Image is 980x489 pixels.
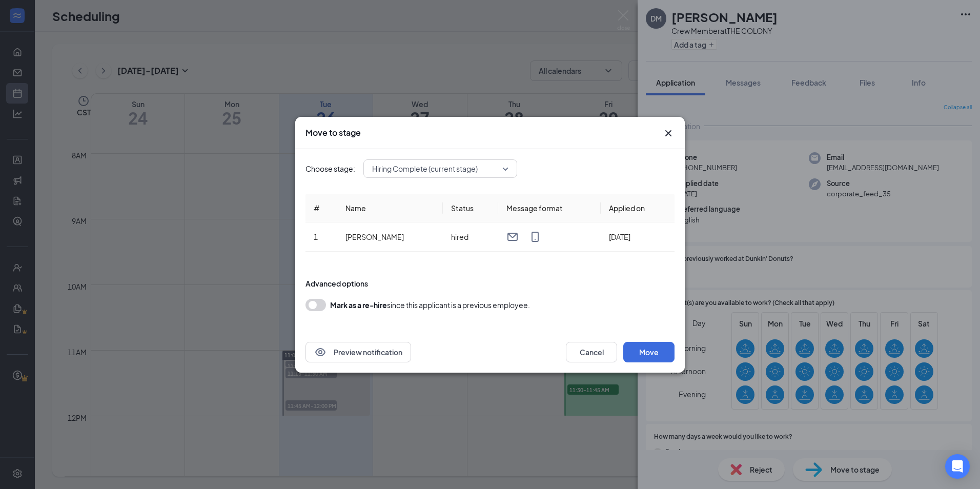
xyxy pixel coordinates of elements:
[566,342,617,362] button: Cancel
[337,222,443,252] td: [PERSON_NAME]
[498,194,601,222] th: Message format
[305,342,411,362] button: EyePreview notification
[305,194,337,222] th: #
[305,278,675,289] div: Advanced options
[601,222,675,252] td: [DATE]
[372,161,478,176] span: Hiring Complete (current stage)
[314,232,318,241] span: 1
[330,300,387,310] b: Mark as a re-hire
[623,342,675,362] button: Move
[601,194,675,222] th: Applied on
[443,194,498,222] th: Status
[305,163,355,174] span: Choose stage:
[662,127,675,139] button: Close
[945,454,970,479] div: Open Intercom Messenger
[662,127,675,139] svg: Cross
[443,222,498,252] td: hired
[330,299,530,311] div: since this applicant is a previous employee.
[529,231,541,243] svg: MobileSms
[305,127,361,138] h3: Move to stage
[506,231,519,243] svg: Email
[337,194,443,222] th: Name
[314,346,326,358] svg: Eye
